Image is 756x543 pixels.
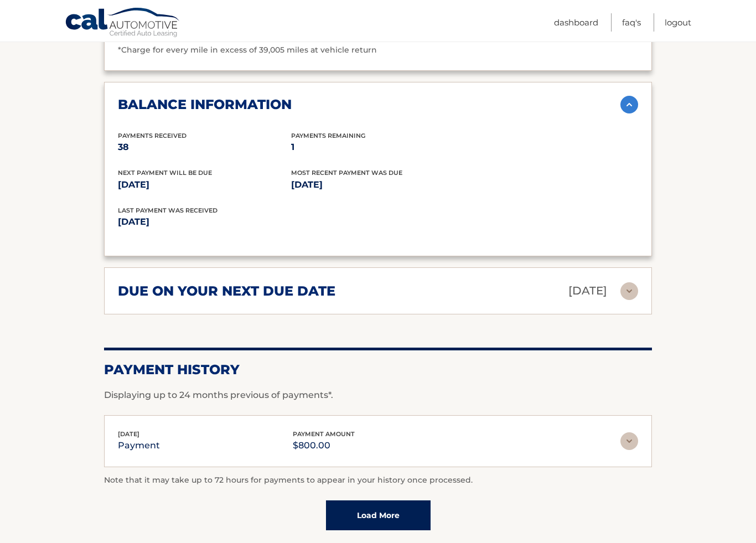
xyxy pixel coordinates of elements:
[118,177,291,193] p: [DATE]
[118,283,335,299] h2: due on your next due date
[291,139,464,155] p: 1
[665,13,691,32] a: Logout
[622,13,641,32] a: FAQ's
[620,282,638,300] img: accordion-rest.svg
[118,430,139,438] span: [DATE]
[104,361,652,378] h2: Payment History
[104,389,652,402] p: Displaying up to 24 months previous of payments*.
[118,139,291,155] p: 38
[620,96,638,113] img: accordion-active.svg
[118,169,212,177] span: Next Payment will be due
[118,132,187,139] span: Payments Received
[104,474,652,487] p: Note that it may take up to 72 hours for payments to appear in your history once processed.
[118,45,377,55] span: *Charge for every mile in excess of 39,005 miles at vehicle return
[291,177,464,193] p: [DATE]
[568,281,607,301] p: [DATE]
[620,432,638,450] img: accordion-rest.svg
[291,132,365,139] span: Payments Remaining
[293,438,355,453] p: $800.00
[118,214,378,230] p: [DATE]
[554,13,598,32] a: Dashboard
[65,7,181,39] a: Cal Automotive
[293,430,355,438] span: payment amount
[326,500,431,530] a: Load More
[291,169,402,177] span: Most Recent Payment Was Due
[118,438,160,453] p: payment
[118,96,292,113] h2: balance information
[118,206,218,214] span: Last Payment was received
